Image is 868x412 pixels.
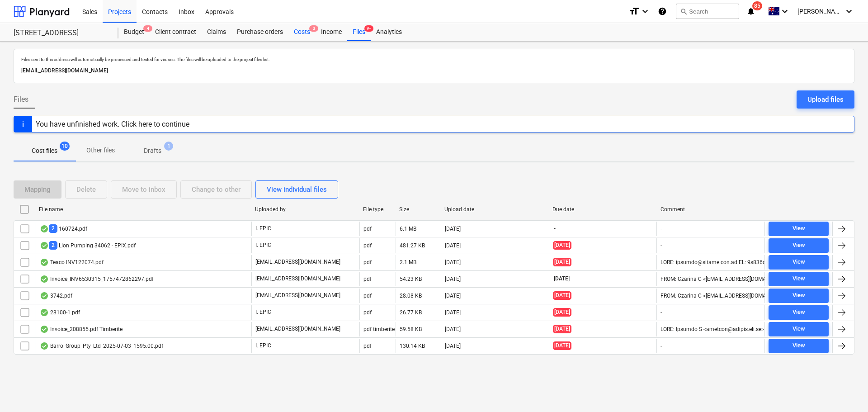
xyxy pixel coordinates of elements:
p: I. EPIC [255,308,271,316]
span: [PERSON_NAME] [797,8,843,15]
div: 54.23 KB [400,276,422,282]
p: I. EPIC [255,342,271,350]
div: You have unfinished work. Click here to continue [36,120,189,128]
div: [DATE] [445,309,461,316]
div: 59.58 KB [400,326,422,332]
i: notifications [746,6,755,17]
div: View [793,257,805,267]
span: [DATE] [553,258,571,266]
div: [DATE] [445,293,461,299]
span: - [553,225,557,232]
button: Upload files [797,90,854,109]
span: Files [14,94,28,105]
div: OCR finished [40,275,49,283]
div: pdf [363,276,372,282]
span: 9+ [364,25,373,32]
span: 2 [49,241,57,250]
span: [DATE] [553,341,571,350]
div: Teaco INV122074.pdf [40,259,104,266]
span: 3 [309,25,318,32]
span: 10 [60,142,70,151]
div: [DATE] [445,242,461,249]
div: 28.08 KB [400,293,422,299]
a: Income [316,23,347,41]
div: [DATE] [445,259,461,265]
i: keyboard_arrow_down [844,6,854,17]
div: - [660,343,662,349]
a: Budget4 [118,23,150,41]
div: - [660,226,662,232]
div: 481.27 KB [400,242,425,249]
div: 2.1 MB [400,259,416,265]
button: View [769,339,829,353]
span: 4 [143,25,152,32]
a: Costs3 [288,23,316,41]
span: [DATE] [553,308,571,317]
p: I. EPIC [255,242,271,249]
a: Client contract [150,23,202,41]
div: pdf timberite [363,326,395,332]
i: format_size [629,6,640,17]
p: [EMAIL_ADDRESS][DOMAIN_NAME] [21,66,847,76]
div: OCR finished [40,342,49,350]
div: pdf [363,242,372,249]
div: File name [39,206,248,213]
div: - [660,309,662,316]
button: Search [676,4,739,19]
div: Files [347,23,371,41]
button: View [769,238,829,253]
div: OCR finished [40,309,49,316]
button: View [769,322,829,336]
div: Invoice_208855.pdf Timberite [40,326,123,333]
p: [EMAIL_ADDRESS][DOMAIN_NAME] [255,292,340,299]
span: 1 [164,142,173,151]
div: OCR finished [40,242,49,249]
div: Claims [202,23,231,41]
div: Comment [660,206,761,213]
div: View [793,223,805,234]
div: Upload date [444,206,545,213]
span: [DATE] [553,291,571,300]
div: OCR finished [40,259,49,266]
div: View [793,240,805,251]
div: [DATE] [445,326,461,332]
div: [DATE] [445,343,461,349]
div: Uploaded by [255,206,356,213]
div: Invoice_INV6530315_1757472862297.pdf [40,275,154,283]
button: View individual files [255,180,338,199]
div: 160724.pdf [40,224,87,233]
a: Analytics [371,23,407,41]
div: pdf [363,309,372,316]
div: - [660,242,662,249]
iframe: Chat Widget [823,369,868,412]
p: Cost files [32,146,57,156]
div: pdf [363,226,372,232]
div: View [793,307,805,317]
i: Knowledge base [658,6,667,17]
a: Purchase orders [231,23,288,41]
span: 85 [752,1,762,10]
button: View [769,305,829,320]
p: I. EPIC [255,225,271,232]
div: pdf [363,343,372,349]
div: 28100-1.pdf [40,309,80,316]
div: [DATE] [445,226,461,232]
div: Upload files [807,94,844,105]
div: Barro_Group_Pty_Ltd_2025-07-03_1595.00.pdf [40,342,163,350]
p: Other files [86,146,115,155]
button: View [769,222,829,236]
div: [DATE] [445,276,461,282]
div: View [793,324,805,334]
span: [DATE] [553,325,571,333]
div: [STREET_ADDRESS] [14,28,108,38]
div: 130.14 KB [400,343,425,349]
p: Drafts [144,146,161,156]
div: Lion Pumping 34062 - EPIX.pdf [40,241,136,250]
div: View [793,290,805,301]
p: [EMAIL_ADDRESS][DOMAIN_NAME] [255,258,340,266]
i: keyboard_arrow_down [640,6,651,17]
p: Files sent to this address will automatically be processed and tested for viruses. The files will... [21,57,847,62]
